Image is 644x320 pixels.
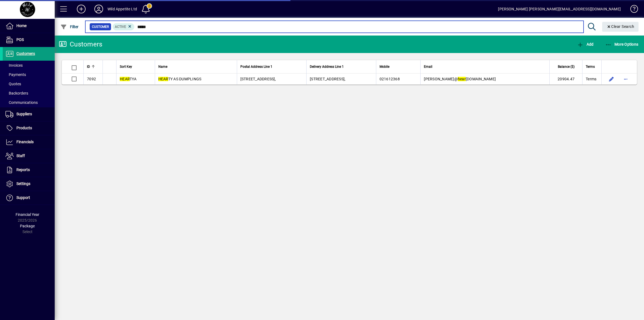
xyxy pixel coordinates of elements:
[586,76,596,82] span: Terms
[16,168,30,172] span: Reports
[158,64,167,70] span: Name
[310,64,344,70] span: Delivery Address Line 1
[3,121,55,135] a: Products
[553,64,579,70] div: Balance ($)
[621,75,630,83] button: More options
[604,39,640,49] button: More Options
[240,77,276,81] span: [STREET_ADDRESS],
[5,100,38,105] span: Communications
[3,61,55,70] a: Invoices
[607,75,616,83] button: Edit
[3,89,55,98] a: Backorders
[3,163,55,177] a: Reports
[87,64,99,70] div: ID
[16,24,27,28] span: Home
[380,64,389,70] span: Mobile
[310,77,345,81] span: [STREET_ADDRESS],
[626,1,637,19] a: Knowledge Base
[576,39,595,49] button: Add
[3,70,55,79] a: Payments
[3,135,55,149] a: Financials
[558,64,575,70] span: Balance ($)
[5,72,26,77] span: Payments
[87,64,90,70] span: ID
[120,64,132,70] span: Sort Key
[3,177,55,191] a: Settings
[3,98,55,107] a: Communications
[3,79,55,89] a: Quotes
[16,195,30,200] span: Support
[16,126,32,130] span: Products
[16,212,39,217] span: Financial Year
[5,82,21,86] span: Quotes
[458,77,466,81] em: hear
[16,37,24,42] span: POS
[16,181,30,186] span: Settings
[3,33,55,47] a: POS
[60,25,79,29] span: Filter
[240,64,272,70] span: Postal Address Line 1
[20,224,35,228] span: Package
[605,42,639,46] span: More Options
[549,74,582,84] td: 20904.47
[5,63,23,67] span: Invoices
[16,51,35,56] span: Customers
[16,140,34,144] span: Financials
[90,4,107,14] button: Profile
[120,77,130,81] em: HEAR
[158,64,234,70] div: Name
[586,64,595,70] span: Terms
[3,107,55,121] a: Suppliers
[607,24,634,29] span: Clear Search
[158,77,168,81] em: HEAR
[424,77,496,81] span: [PERSON_NAME]@ [DOMAIN_NAME]
[87,77,96,81] span: 7092
[380,77,400,81] span: 021612368
[380,64,417,70] div: Mobile
[424,64,432,70] span: Email
[5,91,28,95] span: Backorders
[115,25,126,29] span: Active
[120,77,136,81] span: TYA
[3,19,55,33] a: Home
[577,42,593,46] span: Add
[424,64,546,70] div: Email
[59,40,102,49] div: Customers
[602,22,639,32] button: Clear
[92,24,109,30] span: Customer
[3,149,55,163] a: Staff
[16,112,32,116] span: Suppliers
[158,77,202,81] span: TY AS DUMPLINGS
[113,23,135,30] mat-chip: Activation Status: Active
[107,5,137,13] div: Wild Appetite Ltd
[3,191,55,205] a: Support
[498,5,621,13] div: [PERSON_NAME] [PERSON_NAME][EMAIL_ADDRESS][DOMAIN_NAME]
[59,22,80,32] button: Filter
[72,4,90,14] button: Add
[16,154,25,158] span: Staff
